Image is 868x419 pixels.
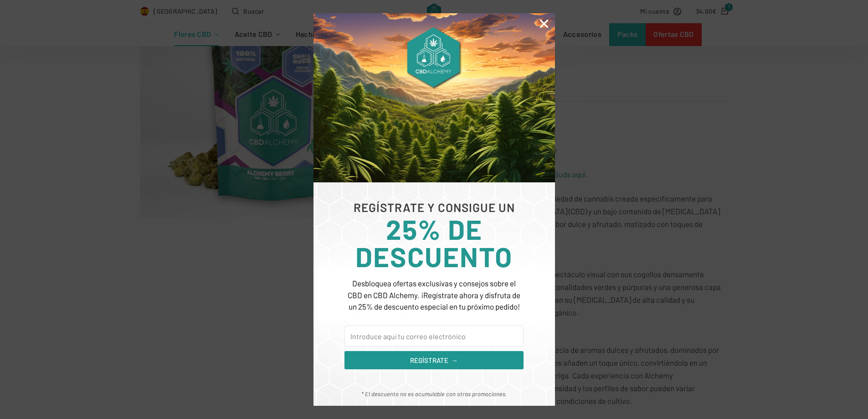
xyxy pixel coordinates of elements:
[410,355,458,366] span: REGÍSTRATE →
[344,326,523,347] input: Introduce aquí tu correo electrónico
[538,18,550,30] a: Close
[344,278,523,313] p: Desbloquea ofertas exclusivas y consejos sobre el CBD en CBD Alchemy. ¡Regístrate ahora y disfrut...
[344,351,523,369] button: REGÍSTRATE →
[344,202,523,213] h6: REGÍSTRATE Y CONSIGUE UN
[344,215,523,270] h3: 25% DE DESCUENTO
[361,390,507,398] em: * El descuento no es acumulable con otras promociones.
